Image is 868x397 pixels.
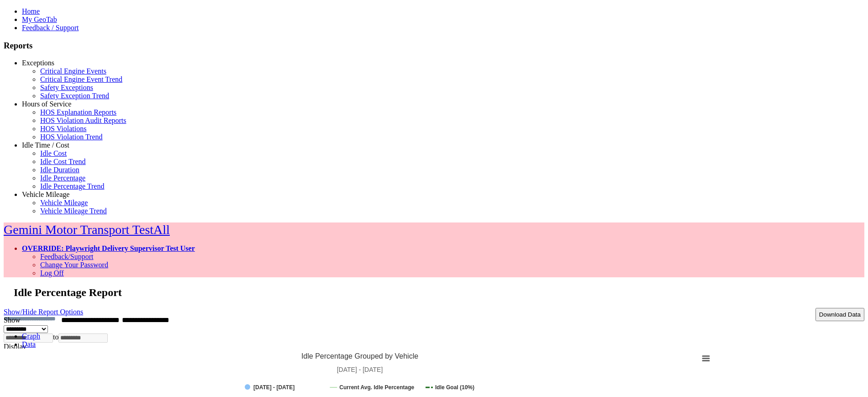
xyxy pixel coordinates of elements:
[22,100,71,108] a: Hours of Service
[40,182,104,190] a: Idle Percentage Trend
[40,67,106,75] a: Critical Engine Events
[40,207,107,215] a: Vehicle Mileage Trend
[22,24,79,32] a: Feedback / Support
[40,108,116,116] a: HOS Explanation Reports
[40,92,109,100] a: Safety Exception Trend
[40,269,64,277] a: Log Off
[22,332,40,340] a: Graph
[22,141,69,149] a: Idle Time / Cost
[4,222,170,237] a: Gemini Motor Transport TestAll
[14,286,864,299] h2: Idle Percentage Report
[253,384,295,391] tspan: [DATE] - [DATE]
[815,308,864,321] button: Download Data
[22,191,69,198] a: Vehicle Mileage
[40,84,93,91] a: Safety Exceptions
[22,59,54,67] a: Exceptions
[40,158,86,165] a: Idle Cost Trend
[40,133,103,141] a: HOS Violation Trend
[40,174,85,182] a: Idle Percentage
[435,384,474,391] tspan: Idle Goal (10%)
[339,384,414,391] tspan: Current Avg. Idle Percentage
[40,261,108,269] a: Change Your Password
[22,16,57,23] a: My GeoTab
[337,366,383,373] tspan: [DATE] - [DATE]
[40,125,86,132] a: HOS Violations
[22,244,195,252] a: OVERRIDE: Playwright Delivery Supervisor Test User
[40,253,93,260] a: Feedback/Support
[40,149,67,157] a: Idle Cost
[40,75,122,83] a: Critical Engine Event Trend
[40,166,79,174] a: Idle Duration
[4,343,26,350] label: Display
[22,340,36,348] a: Data
[301,352,418,360] tspan: Idle Percentage Grouped by Vehicle
[40,116,126,124] a: HOS Violation Audit Reports
[4,306,83,318] a: Show/Hide Report Options
[40,199,88,206] a: Vehicle Mileage
[4,316,20,324] label: Show
[22,7,40,15] a: Home
[53,333,58,341] span: to
[4,41,864,51] h3: Reports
